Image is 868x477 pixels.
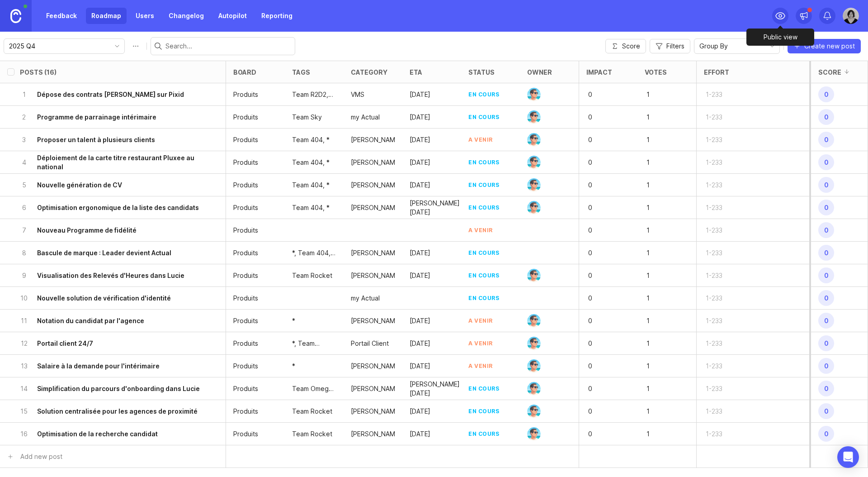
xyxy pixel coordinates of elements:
div: Team 404, * [292,203,330,212]
button: 13Salaire à la demande pour l'intérimaire [20,355,200,377]
span: 0 [818,381,834,396]
div: owner [527,69,552,76]
p: Produits [233,113,258,122]
div: Produits [233,407,258,416]
p: 1-233 [704,179,732,191]
span: 0 [818,290,834,306]
p: Team 404, * [292,135,330,144]
div: Public view [746,29,814,46]
p: Produits [233,181,258,190]
span: 0 [818,109,834,125]
div: Lucie [351,407,395,416]
div: Produits [233,362,258,371]
span: 0 [818,403,834,419]
h6: Nouveau Programme de fidélité [37,226,137,235]
p: 1-233 [704,156,732,169]
img: Benjamin Hareau [527,88,541,101]
p: [PERSON_NAME] [351,407,395,416]
div: Produits [233,226,258,235]
p: 0 [586,292,614,305]
button: 7Nouveau Programme de fidélité [20,219,200,241]
h6: Nouvelle solution de vérification d'identité [37,294,171,303]
div: tags [292,69,310,76]
div: Produits [233,248,258,258]
p: [DATE] [410,158,430,167]
p: my Actual [351,294,380,303]
p: [PERSON_NAME] [351,158,395,167]
a: Roadmap [86,8,127,24]
p: 1 [645,269,673,282]
p: 1-233 [704,360,732,372]
div: Produits [233,158,258,167]
div: Lucie [351,158,395,167]
button: 2Programme de parrainage intérimaire [20,106,200,128]
button: Score [605,39,646,53]
div: VMS [351,90,364,99]
p: 0 [586,315,614,327]
a: Changelog [163,8,209,24]
button: 10Nouvelle solution de vérification d'identité [20,287,200,309]
p: [DATE] [410,316,430,325]
p: *, Team 404, Team Rocket, Team Sky [292,248,336,258]
span: 0 [818,313,834,329]
p: 10 [20,294,28,303]
p: Produits [233,90,258,99]
p: my Actual [351,113,380,122]
div: Produits [233,316,258,325]
h6: Proposer un talent à plusieurs clients [37,135,155,144]
p: 1-233 [704,88,732,101]
p: 1 [20,90,28,99]
p: [PERSON_NAME][DATE] [410,199,460,217]
p: 1-233 [704,292,732,305]
p: 13 [20,362,28,371]
span: Filters [666,42,684,51]
p: 1 [645,224,673,237]
h6: Salaire à la demande pour l'intérimaire [37,362,160,371]
img: Benjamin Hareau [527,178,541,192]
h6: Optimisation ergonomique de la liste des candidats [37,203,199,212]
div: en cours [468,249,499,257]
p: 0 [586,360,614,372]
span: 0 [818,86,834,102]
p: 0 [586,156,614,169]
span: 0 [818,222,834,238]
img: Benjamin Hareau [527,359,541,373]
p: Produits [233,429,258,439]
p: 1-233 [704,428,732,440]
p: Team Rocket [292,429,332,439]
button: 4Déploiement de la carte titre restaurant Pluxee au national [20,151,200,173]
p: [DATE] [410,90,430,99]
p: 7 [20,226,28,235]
div: Team Omega, * [292,384,336,393]
p: 1 [645,247,673,259]
span: Create new post [804,42,855,51]
svg: toggle icon [765,43,779,50]
a: Autopilot [213,8,252,24]
div: en cours [468,272,499,279]
p: 1-233 [704,134,732,146]
p: 11 [20,316,28,325]
div: status [468,69,495,76]
h6: Dépose des contrats [PERSON_NAME] sur Pixid [37,90,184,99]
div: Posts (16) [20,69,57,76]
p: 1 [645,156,673,169]
h6: Notation du candidat par l'agence [37,316,144,325]
p: [PERSON_NAME] [351,248,395,258]
div: board [233,69,256,76]
p: [DATE] [410,135,430,144]
p: [PERSON_NAME] [351,316,395,325]
div: en cours [468,294,499,302]
div: eta [410,69,422,76]
h6: Visualisation des Relevés d'Heures dans Lucie [37,271,184,280]
button: 16Optimisation de la recherche candidat [20,423,200,445]
span: 0 [818,132,834,148]
button: Create new post [788,39,861,53]
p: 1 [645,360,673,372]
p: Team Sky [292,113,322,122]
p: Produits [233,271,258,280]
button: Roadmap options [128,39,143,53]
img: Benjamin Hareau [527,156,541,169]
p: 3 [20,135,28,144]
